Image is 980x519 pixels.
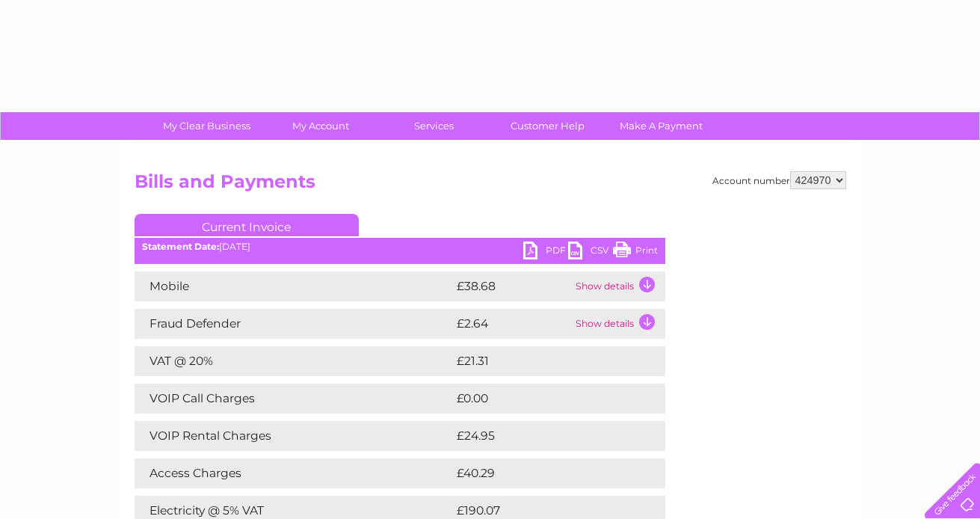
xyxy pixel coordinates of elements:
[486,112,609,140] a: Customer Help
[453,384,631,414] td: £0.00
[135,242,665,252] div: [DATE]
[135,458,453,488] td: Access Charges
[572,271,665,301] td: Show details
[135,271,453,301] td: Mobile
[523,242,568,263] a: PDF
[135,171,846,200] h2: Bills and Payments
[453,421,635,451] td: £24.95
[453,271,572,301] td: £38.68
[453,346,632,376] td: £21.31
[572,309,665,339] td: Show details
[135,384,453,414] td: VOIP Call Charges
[372,112,496,140] a: Services
[145,112,268,140] a: My Clear Business
[259,112,382,140] a: My Account
[135,309,453,339] td: Fraud Defender
[135,346,453,376] td: VAT @ 20%
[135,214,359,236] a: Current Invoice
[613,242,658,263] a: Print
[453,458,635,488] td: £40.29
[453,309,572,339] td: £2.64
[600,112,723,140] a: Make A Payment
[712,171,846,189] div: Account number
[142,241,219,252] b: Statement Date:
[135,421,453,451] td: VOIP Rental Charges
[568,242,613,263] a: CSV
